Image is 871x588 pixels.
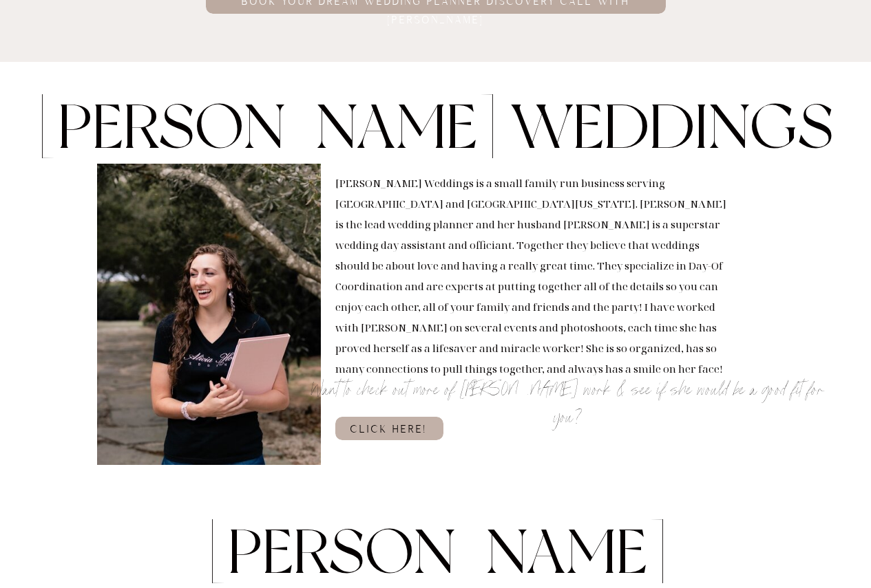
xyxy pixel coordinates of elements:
[35,89,837,130] h2: [PERSON_NAME] WEDDINGS
[36,514,839,555] h2: [PERSON_NAME] [PERSON_NAME] events
[335,173,729,314] p: [PERSON_NAME] Weddings is a small family run business serving [GEOGRAPHIC_DATA] and [GEOGRAPHIC_D...
[348,421,430,435] a: click here!
[311,376,825,390] h3: Want to check out more of [PERSON_NAME] work & see if she would be a good fit for you?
